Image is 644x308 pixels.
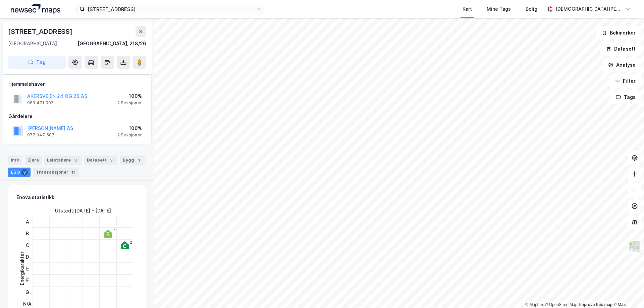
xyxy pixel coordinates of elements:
[23,251,32,263] div: D
[33,168,79,177] div: Transaksjoner
[23,263,32,274] div: E
[16,193,54,201] div: Enova statistikk
[8,56,66,69] button: Tag
[108,157,115,164] div: 3
[596,26,641,40] button: Bokmerker
[23,239,32,251] div: C
[23,274,32,286] div: F
[463,5,472,13] div: Kart
[25,156,42,165] div: Eiere
[525,302,544,307] a: Mapbox
[18,252,26,285] div: Energikarakter
[120,156,145,165] div: Bygg
[130,240,132,244] div: 2
[23,216,32,228] div: A
[21,169,28,176] div: 3
[85,4,256,14] input: Søk på adresse, matrikkel, gårdeiere, leietakere eller personer
[70,169,76,176] div: 11
[72,157,79,164] div: 3
[8,80,146,88] div: Hjemmelshaver
[27,132,54,138] div: 977 047 587
[602,58,641,72] button: Analyse
[487,5,511,13] div: Mine Tags
[23,228,32,239] div: B
[55,207,111,215] div: Utstedt : [DATE] - [DATE]
[600,42,641,56] button: Datasett
[8,168,31,177] div: ESG
[114,229,115,233] div: 1
[44,156,82,165] div: Leietakere
[8,26,74,37] div: [STREET_ADDRESS]
[136,157,142,164] div: 1
[609,74,641,88] button: Filter
[8,156,22,165] div: Info
[628,240,641,253] img: Z
[11,4,60,14] img: logo.a4113a55bc3d86da70a041830d287a7e.svg
[27,100,53,106] div: 989 471 902
[8,112,146,120] div: Gårdeiere
[117,124,142,132] div: 100%
[526,5,537,13] div: Bolig
[579,302,612,307] a: Improve this map
[84,156,117,165] div: Datasett
[8,40,57,48] div: [GEOGRAPHIC_DATA]
[610,276,644,308] iframe: Chat Widget
[23,286,32,298] div: G
[555,5,623,13] div: [DEMOGRAPHIC_DATA][PERSON_NAME]
[117,92,142,100] div: 100%
[117,100,142,106] div: 2 Seksjoner
[610,90,641,104] button: Tags
[117,132,142,138] div: 2 Seksjoner
[77,40,146,48] div: [GEOGRAPHIC_DATA], 218/26
[545,302,578,307] a: OpenStreetMap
